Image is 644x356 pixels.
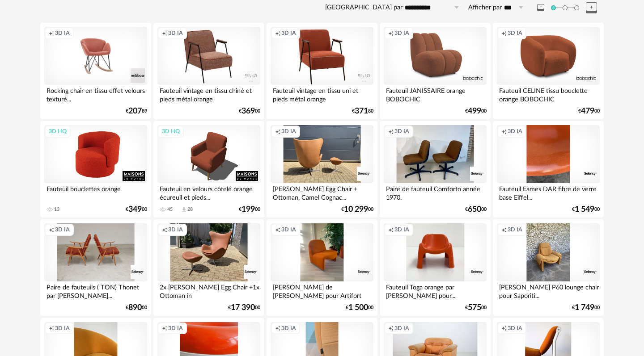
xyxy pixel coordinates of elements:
[508,29,522,37] span: 3D IA
[341,206,373,213] div: € 00
[158,126,184,137] div: 3D HQ
[271,85,373,103] div: Fauteuil vintage en tissu uni et pieds métal orange
[267,121,377,218] a: Creation icon 3D IA [PERSON_NAME] Egg Chair + Ottoman, Camel Cognac... €10 29900
[394,128,409,135] span: 3D IA
[388,226,394,233] span: Creation icon
[181,206,187,213] span: Download icon
[572,305,600,311] div: € 00
[45,126,71,137] div: 3D HQ
[128,108,142,114] span: 207
[157,281,260,299] div: 2x [PERSON_NAME] Egg Chair +1x Ottoman in [GEOGRAPHIC_DATA]...
[153,121,264,218] a: 3D HQ Fauteuil en velours côtelé orange écureuil et pieds... 45 Download icon 28 €19900
[162,29,167,37] span: Creation icon
[344,206,368,213] span: 10 299
[468,108,481,114] span: 499
[388,29,394,37] span: Creation icon
[187,206,193,213] div: 28
[168,226,183,233] span: 3D IA
[575,305,594,311] span: 1 749
[384,281,487,299] div: Fauteuil Toga orange par [PERSON_NAME] pour...
[501,325,507,332] span: Creation icon
[44,281,147,299] div: Paire de fauteuils ( TON) Thonet par [PERSON_NAME]...
[153,23,264,119] a: Creation icon 3D IA Fauteuil vintage en tissu chiné et pieds métal orange €36900
[388,325,394,332] span: Creation icon
[394,325,409,332] span: 3D IA
[162,325,167,332] span: Creation icon
[355,108,368,114] span: 371
[55,226,70,233] span: 3D IA
[508,325,522,332] span: 3D IA
[380,219,491,316] a: Creation icon 3D IA Fauteuil Toga orange par [PERSON_NAME] pour... €57500
[128,206,142,213] span: 349
[241,108,255,114] span: 369
[497,281,600,299] div: [PERSON_NAME] P60 lounge chair pour Saporiti...
[501,226,507,233] span: Creation icon
[380,23,491,119] a: Creation icon 3D IA Fauteuil JANISSAIRE orange BOBOCHIC €49900
[168,325,183,332] span: 3D IA
[493,23,604,119] a: Creation icon 3D IA Fauteuil CELINE tissu bouclette orange BOBOCHIC €47900
[578,108,600,114] div: € 00
[267,219,377,316] a: Creation icon 3D IA [PERSON_NAME] de [PERSON_NAME] pour Artifort €1 50000
[384,85,487,103] div: Fauteuil JANISSAIRE orange BOBOCHIC
[281,325,296,332] span: 3D IA
[126,206,147,213] div: € 00
[231,305,255,311] span: 17 390
[575,206,594,213] span: 1 549
[508,128,522,135] span: 3D IA
[241,206,255,213] span: 199
[167,206,173,213] div: 45
[44,183,147,201] div: Fauteuil bouclettes orange
[54,206,59,213] div: 13
[572,206,600,213] div: € 00
[465,206,487,213] div: € 00
[493,121,604,218] a: Creation icon 3D IA Fauteuil Eames DAR fibre de verre base Eiffel... €1 54900
[348,305,368,311] span: 1 500
[281,29,296,37] span: 3D IA
[493,219,604,316] a: Creation icon 3D IA [PERSON_NAME] P60 lounge chair pour Saporiti... €1 74900
[275,128,280,135] span: Creation icon
[55,29,70,37] span: 3D IA
[325,4,402,12] label: [GEOGRAPHIC_DATA] par
[49,226,54,233] span: Creation icon
[352,108,373,114] div: € 80
[40,219,151,316] a: Creation icon 3D IA Paire de fauteuils ( TON) Thonet par [PERSON_NAME]... €89000
[126,305,147,311] div: € 00
[346,305,373,311] div: € 00
[40,121,151,218] a: 3D HQ Fauteuil bouclettes orange 13 €34900
[40,23,151,119] a: Creation icon 3D IA Rocking chair en tissu effet velours texturé... €20789
[384,183,487,201] div: Paire de fauteuil Comforto année 1970.
[508,226,522,233] span: 3D IA
[281,128,296,135] span: 3D IA
[275,29,280,37] span: Creation icon
[271,281,373,299] div: [PERSON_NAME] de [PERSON_NAME] pour Artifort
[468,305,481,311] span: 575
[271,183,373,201] div: [PERSON_NAME] Egg Chair + Ottoman, Camel Cognac...
[267,23,377,119] a: Creation icon 3D IA Fauteuil vintage en tissu uni et pieds métal orange €37180
[239,108,260,114] div: € 00
[49,29,54,37] span: Creation icon
[501,128,507,135] span: Creation icon
[275,226,280,233] span: Creation icon
[497,183,600,201] div: Fauteuil Eames DAR fibre de verre base Eiffel...
[168,29,183,37] span: 3D IA
[239,206,260,213] div: € 00
[465,305,487,311] div: € 00
[468,206,481,213] span: 650
[49,325,54,332] span: Creation icon
[153,219,264,316] a: Creation icon 3D IA 2x [PERSON_NAME] Egg Chair +1x Ottoman in [GEOGRAPHIC_DATA]... €17 39000
[126,108,147,114] div: € 89
[497,85,600,103] div: Fauteuil CELINE tissu bouclette orange BOBOCHIC
[162,226,167,233] span: Creation icon
[394,29,409,37] span: 3D IA
[157,183,260,201] div: Fauteuil en velours côtelé orange écureuil et pieds...
[275,325,280,332] span: Creation icon
[468,4,502,12] label: Afficher par
[228,305,260,311] div: € 00
[465,108,487,114] div: € 00
[388,128,394,135] span: Creation icon
[394,226,409,233] span: 3D IA
[44,85,147,103] div: Rocking chair en tissu effet velours texturé...
[581,108,594,114] span: 479
[55,325,70,332] span: 3D IA
[501,29,507,37] span: Creation icon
